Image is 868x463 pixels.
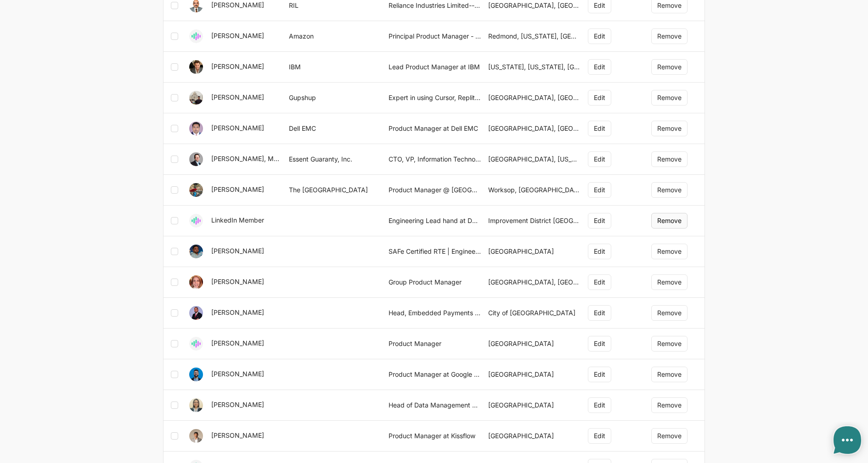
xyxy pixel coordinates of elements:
button: Remove [651,182,688,198]
td: Product Manager at Kissflow [385,421,485,452]
button: Edit [588,397,611,413]
button: Edit [588,336,611,351]
td: [GEOGRAPHIC_DATA] [485,421,584,452]
td: Product Manager @ [GEOGRAPHIC_DATA] | Leading SAP Finance Roadmap [385,175,485,206]
td: [GEOGRAPHIC_DATA] [485,390,584,421]
td: [GEOGRAPHIC_DATA], [GEOGRAPHIC_DATA], [GEOGRAPHIC_DATA] [485,83,584,113]
td: Product Manager [385,329,485,359]
td: [GEOGRAPHIC_DATA] [485,329,584,359]
td: Product Manager at Google | Stanford MBA [385,359,485,390]
button: Edit [588,182,611,198]
td: Essent Guaranty, Inc. [285,144,385,175]
td: Head of Data Management at [GEOGRAPHIC_DATA] [385,390,485,421]
td: Gupshup [285,83,385,113]
td: Product Manager at Dell EMC [385,113,485,144]
td: Dell EMC [285,113,385,144]
a: [PERSON_NAME] [211,278,264,285]
a: [PERSON_NAME] [211,401,264,408]
a: [PERSON_NAME] [211,185,264,193]
button: Edit [588,28,611,44]
button: Remove [651,244,688,259]
button: Remove [651,151,688,167]
td: Amazon [285,21,385,52]
a: [PERSON_NAME] [211,247,264,255]
button: Edit [588,151,611,167]
button: Remove [651,28,688,44]
button: Remove [651,305,688,321]
button: Remove [651,367,688,382]
td: [GEOGRAPHIC_DATA] [485,359,584,390]
a: [PERSON_NAME] [211,1,264,9]
button: Remove [651,274,688,290]
button: Edit [588,274,611,290]
td: IBM [285,52,385,83]
button: Edit [588,305,611,321]
td: The [GEOGRAPHIC_DATA] [285,175,385,206]
a: [PERSON_NAME] [211,32,264,39]
button: Edit [588,59,611,75]
button: Remove [651,336,688,351]
td: Improvement District [GEOGRAPHIC_DATA], [GEOGRAPHIC_DATA] [485,206,584,236]
a: [PERSON_NAME] [211,124,264,132]
td: Principal Product Manager - Tech at Amazon [385,21,485,52]
button: Edit [588,90,611,106]
a: [PERSON_NAME] [211,370,264,378]
td: [GEOGRAPHIC_DATA] [485,236,584,267]
a: [PERSON_NAME], MBA, CMT [211,155,301,162]
td: Redmond, [US_STATE], [GEOGRAPHIC_DATA] [485,21,584,52]
td: [US_STATE], [US_STATE], [GEOGRAPHIC_DATA] [485,52,584,83]
button: Remove [651,428,688,444]
td: Group Product Manager [385,267,485,298]
td: Worksop, [GEOGRAPHIC_DATA], [GEOGRAPHIC_DATA] [485,175,584,206]
td: [GEOGRAPHIC_DATA], [GEOGRAPHIC_DATA], [GEOGRAPHIC_DATA] [485,113,584,144]
button: Edit [588,367,611,382]
td: [GEOGRAPHIC_DATA], [GEOGRAPHIC_DATA] [485,267,584,298]
button: Remove [651,213,688,229]
a: [PERSON_NAME] [211,308,264,316]
td: CTO, VP, Information Technology, Business Systems Solutions at [GEOGRAPHIC_DATA] Guaranty, Inc. [385,144,485,175]
td: LinkedIn Member [186,206,285,236]
button: Remove [651,397,688,413]
td: Head, Embedded Payments Enablement [385,298,485,329]
a: [PERSON_NAME] [211,431,264,439]
button: Edit [588,121,611,136]
td: Expert in using Cursor, Replit, Kiro, V0, Bolt, Base44, ChatGpt, [PERSON_NAME], Gemini, Lovable, ... [385,83,485,113]
button: Edit [588,428,611,444]
button: Edit [588,244,611,259]
button: Remove [651,90,688,106]
button: Remove [651,59,688,75]
td: City of [GEOGRAPHIC_DATA] [485,298,584,329]
button: Remove [651,121,688,136]
a: [PERSON_NAME] [211,93,264,101]
td: Lead Product Manager at IBM [385,52,485,83]
button: Edit [588,213,611,229]
td: SAFe Certified RTE | Engineering Lead @ Deloitte USI [385,236,485,267]
a: [PERSON_NAME] [211,62,264,70]
td: Engineering Lead hand at Delta Hotels and Resorts® [385,206,485,236]
td: [GEOGRAPHIC_DATA], [US_STATE], [GEOGRAPHIC_DATA] [485,144,584,175]
a: [PERSON_NAME] [211,339,264,347]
